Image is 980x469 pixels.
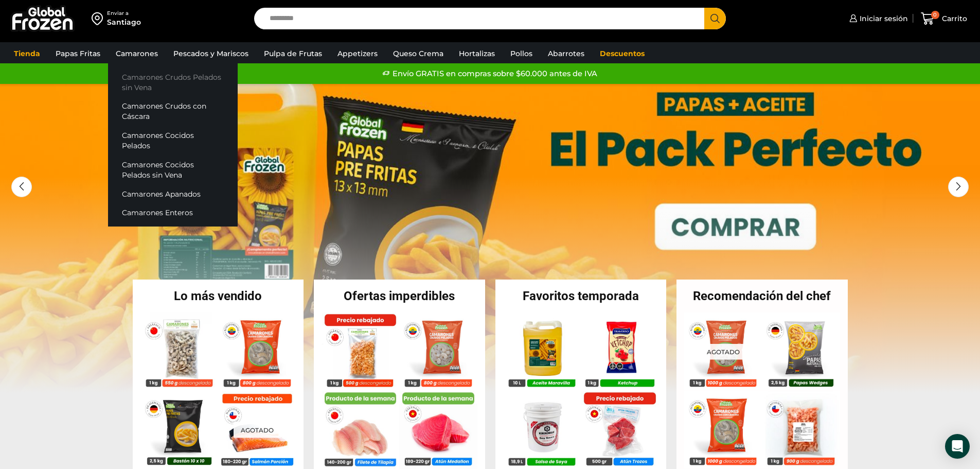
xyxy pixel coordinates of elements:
a: Pulpa de Frutas [259,44,327,63]
button: Search button [704,8,726,29]
a: Descuentos [595,44,650,63]
a: Camarones Apanados [108,184,238,203]
div: Previous slide [11,177,32,197]
a: Abarrotes [543,44,590,63]
a: Appetizers [332,44,383,63]
a: Tienda [9,44,45,63]
div: Next slide [948,177,969,197]
span: 0 [931,11,939,19]
a: Camarones [111,44,163,63]
span: Carrito [939,13,967,24]
div: Open Intercom Messenger [945,434,970,459]
a: Queso Crema [388,44,449,63]
a: Hortalizas [454,44,500,63]
a: Iniciar sesión [847,8,908,29]
a: Papas Fritas [50,44,105,63]
h2: Favoritos temporada [495,290,667,302]
a: Camarones Crudos con Cáscara [108,97,238,126]
div: Enviar a [107,10,141,17]
h2: Lo más vendido [133,290,304,302]
span: Iniciar sesión [857,13,908,24]
a: Camarones Cocidos Pelados sin Vena [108,155,238,184]
p: Agotado [233,422,280,438]
a: Camarones Crudos Pelados sin Vena [108,67,238,97]
a: Camarones Enteros [108,203,238,222]
h2: Ofertas imperdibles [314,290,485,302]
p: Agotado [700,343,747,359]
div: Santiago [107,17,141,27]
a: Pescados y Mariscos [168,44,254,63]
h2: Recomendación del chef [676,290,848,302]
a: Camarones Cocidos Pelados [108,126,238,155]
img: address-field-icon.svg [92,10,107,27]
a: 0 Carrito [918,7,970,31]
a: Pollos [505,44,538,63]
